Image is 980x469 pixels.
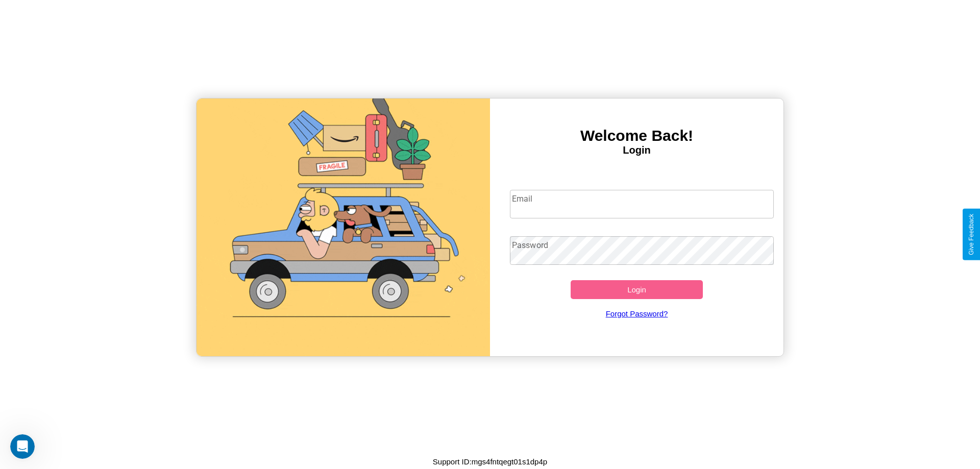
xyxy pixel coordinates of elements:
iframe: Intercom live chat [10,434,35,459]
p: Support ID: mgs4fntqegt01s1dp4p [433,455,547,468]
img: gif [197,98,490,356]
a: Forgot Password? [505,299,769,328]
h4: Login [490,144,783,156]
div: Give Feedback [968,214,975,255]
h3: Welcome Back! [490,127,783,144]
button: Login [571,280,703,299]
